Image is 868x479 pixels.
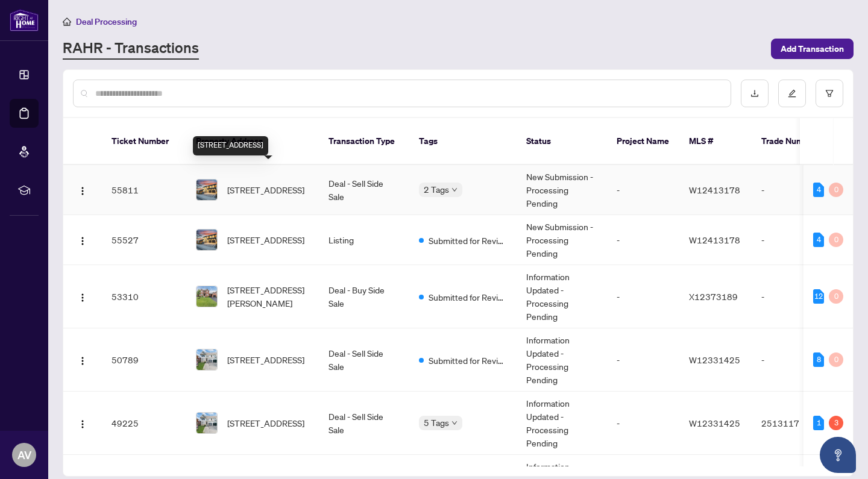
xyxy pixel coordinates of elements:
[679,118,752,165] th: MLS #
[689,184,740,195] span: W12413178
[778,80,806,107] button: edit
[102,165,186,215] td: 55811
[607,118,679,165] th: Project Name
[429,290,507,304] span: Submitted for Review
[781,39,844,58] span: Add Transaction
[227,416,304,430] span: [STREET_ADDRESS]
[78,419,87,429] img: Logo
[451,187,458,193] span: down
[825,89,834,98] span: filter
[424,183,449,196] span: 2 Tags
[78,236,87,246] img: Logo
[319,215,409,265] td: Listing
[73,230,92,249] button: Logo
[429,234,507,247] span: Submitted for Review
[409,118,517,165] th: Tags
[750,89,759,98] span: download
[319,165,409,215] td: Deal - Sell Side Sale
[813,289,824,304] div: 12
[197,230,217,250] img: thumbnail-img
[63,17,71,26] span: home
[689,418,740,428] span: W12331425
[813,233,824,247] div: 4
[197,413,217,433] img: thumbnail-img
[78,186,87,196] img: Logo
[102,215,186,265] td: 55527
[741,80,769,107] button: download
[517,165,607,215] td: New Submission - Processing Pending
[813,352,824,367] div: 8
[319,265,409,328] td: Deal - Buy Side Sale
[186,118,319,165] th: Property Address
[517,265,607,328] td: Information Updated - Processing Pending
[517,392,607,455] td: Information Updated - Processing Pending
[607,165,679,215] td: -
[227,353,304,366] span: [STREET_ADDRESS]
[829,352,843,367] div: 0
[829,233,843,247] div: 0
[829,416,843,430] div: 3
[319,392,409,455] td: Deal - Sell Side Sale
[63,38,199,60] a: RAHR - Transactions
[227,233,304,246] span: [STREET_ADDRESS]
[73,180,92,199] button: Logo
[319,328,409,392] td: Deal - Sell Side Sale
[607,328,679,392] td: -
[820,437,856,473] button: Open asap
[319,118,409,165] th: Transaction Type
[227,183,304,196] span: [STREET_ADDRESS]
[197,349,217,370] img: thumbnail-img
[607,392,679,455] td: -
[73,287,92,306] button: Logo
[451,420,458,426] span: down
[76,16,137,27] span: Deal Processing
[102,392,186,455] td: 49225
[689,234,740,245] span: W12413178
[752,392,836,455] td: 2513117
[424,416,449,430] span: 5 Tags
[752,165,836,215] td: -
[429,354,507,367] span: Submitted for Review
[78,356,87,366] img: Logo
[752,215,836,265] td: -
[829,183,843,197] div: 0
[752,118,836,165] th: Trade Number
[813,416,824,430] div: 1
[816,80,843,107] button: filter
[517,328,607,392] td: Information Updated - Processing Pending
[813,183,824,197] div: 4
[829,289,843,304] div: 0
[193,136,268,155] div: [STREET_ADDRESS]
[102,328,186,392] td: 50789
[771,39,854,59] button: Add Transaction
[197,286,217,307] img: thumbnail-img
[227,283,309,310] span: [STREET_ADDRESS][PERSON_NAME]
[73,350,92,369] button: Logo
[102,118,186,165] th: Ticket Number
[517,215,607,265] td: New Submission - Processing Pending
[78,293,87,302] img: Logo
[607,215,679,265] td: -
[10,9,39,31] img: logo
[752,328,836,392] td: -
[73,413,92,433] button: Logo
[689,291,738,302] span: X12373189
[517,118,607,165] th: Status
[102,265,186,328] td: 53310
[752,265,836,328] td: -
[607,265,679,328] td: -
[788,89,796,98] span: edit
[197,180,217,200] img: thumbnail-img
[17,446,31,463] span: AV
[689,354,740,365] span: W12331425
